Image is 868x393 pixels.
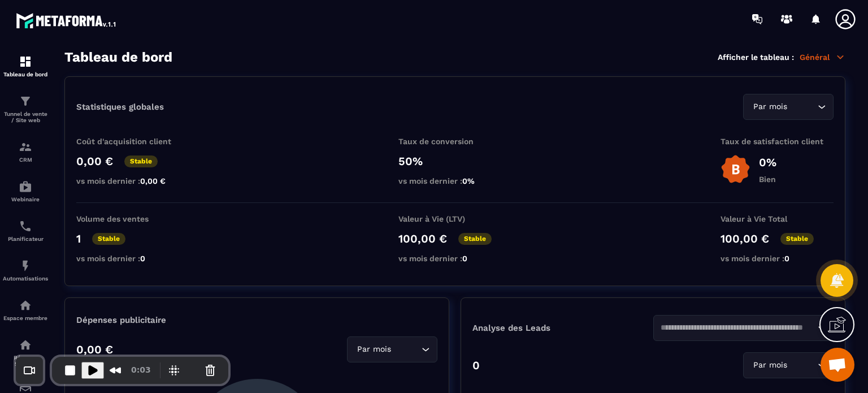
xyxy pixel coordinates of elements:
[743,94,834,120] div: Search for option
[76,254,189,263] p: vs mois dernier :
[3,171,48,211] a: automationsautomationsWebinaire
[354,343,393,356] span: Par mois
[19,140,32,154] img: formation
[398,214,511,223] p: Valeur à Vie (LTV)
[3,275,48,282] p: Automatisations
[3,355,48,367] p: Réseaux Sociaux
[3,46,48,86] a: formationformationTableau de bord
[653,315,834,341] div: Search for option
[3,236,48,242] p: Planificateur
[462,176,475,185] span: 0%
[76,102,164,112] p: Statistiques globales
[124,156,158,167] p: Stable
[19,219,32,233] img: scheduler
[721,214,834,223] p: Valeur à Vie Total
[784,254,789,263] span: 0
[92,233,125,245] p: Stable
[3,111,48,123] p: Tunnel de vente / Site web
[140,176,166,185] span: 0,00 €
[759,175,776,184] p: Bien
[19,55,32,68] img: formation
[3,196,48,202] p: Webinaire
[458,233,492,245] p: Stable
[347,336,437,362] div: Search for option
[718,53,794,62] p: Afficher le tableau :
[19,259,32,273] img: automations
[3,330,48,375] a: social-networksocial-networkRéseaux Sociaux
[789,359,815,372] input: Search for option
[750,359,789,372] span: Par mois
[3,211,48,251] a: schedulerschedulerPlanificateur
[398,254,511,263] p: vs mois dernier :
[743,352,834,378] div: Search for option
[398,154,511,168] p: 50%
[721,254,834,263] p: vs mois dernier :
[661,322,815,334] input: Search for option
[76,176,189,185] p: vs mois dernier :
[19,299,32,312] img: automations
[76,343,113,356] p: 0,00 €
[393,343,419,356] input: Search for option
[16,10,118,31] img: logo
[76,315,437,325] p: Dépenses publicitaire
[721,137,834,146] p: Taux de satisfaction client
[398,137,511,146] p: Taux de conversion
[3,86,48,132] a: formationformationTunnel de vente / Site web
[750,101,789,113] span: Par mois
[789,101,815,113] input: Search for option
[76,137,189,146] p: Coût d'acquisition client
[821,348,854,382] a: Ouvrir le chat
[3,71,48,77] p: Tableau de bord
[721,154,750,184] img: b-badge-o.b3b20ee6.svg
[19,180,32,193] img: automations
[76,154,113,168] p: 0,00 €
[19,338,32,352] img: social-network
[64,49,172,65] h3: Tableau de bord
[780,233,814,245] p: Stable
[3,251,48,290] a: automationsautomationsAutomatisations
[3,290,48,330] a: automationsautomationsEspace membre
[398,176,511,185] p: vs mois dernier :
[3,315,48,321] p: Espace membre
[462,254,467,263] span: 0
[76,214,189,223] p: Volume des ventes
[759,156,776,169] p: 0%
[472,323,653,333] p: Analyse des Leads
[721,232,769,245] p: 100,00 €
[76,232,81,245] p: 1
[3,132,48,171] a: formationformationCRM
[800,52,845,62] p: Général
[140,254,145,263] span: 0
[3,157,48,163] p: CRM
[472,359,480,372] p: 0
[398,232,447,245] p: 100,00 €
[19,94,32,108] img: formation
